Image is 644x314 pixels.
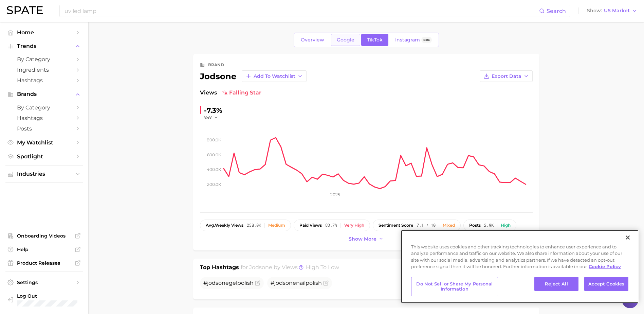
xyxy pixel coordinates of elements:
a: Product Releases [5,258,83,268]
span: 238.0k [247,223,261,228]
button: posts2.9kHigh [463,220,516,231]
a: Home [5,27,83,38]
span: Onboarding Videos [17,233,71,239]
button: Flag as miscategorized or irrelevant [323,280,329,286]
a: by Category [5,54,83,65]
span: Show more [349,236,376,242]
span: jodsone [207,280,229,286]
span: # gelpolish [203,280,254,286]
a: TikTok [361,34,388,46]
span: Settings [17,279,71,285]
span: by Category [17,56,71,63]
tspan: 2025 [330,192,340,197]
span: Overview [301,37,324,43]
span: TikTok [367,37,383,43]
span: posts [469,223,481,228]
span: Instagram [395,37,420,43]
span: Hashtags [17,77,71,84]
span: 2.9k [484,223,494,228]
button: Industries [5,169,83,179]
span: Help [17,246,71,252]
span: jodsone [249,264,272,271]
span: My Watchlist [17,139,71,146]
span: US Market [604,9,630,13]
button: paid views83.7%Very high [294,220,370,231]
tspan: 800.0k [207,137,221,142]
a: InstagramBeta [389,34,438,46]
div: Mixed [443,223,455,228]
div: Very high [344,223,364,228]
button: Accept Cookies [584,277,628,291]
span: Home [17,29,71,36]
span: 7.1 / 10 [417,223,436,228]
a: Overview [295,34,330,46]
a: Hashtags [5,75,83,86]
span: high to low [306,264,339,271]
div: Privacy [401,230,639,303]
span: Search [547,8,566,14]
span: # nailpolish [271,280,322,286]
button: Show more [347,234,386,244]
button: Export Data [480,70,533,82]
a: Google [331,34,360,46]
span: Posts [17,125,71,132]
div: -7.3% [204,105,223,116]
span: Industries [17,171,71,177]
button: Add to Watchlist [242,70,307,82]
span: by Category [17,104,71,111]
span: Ingredients [17,67,71,73]
a: My Watchlist [5,137,83,148]
tspan: 200.0k [207,181,221,187]
input: Search here for a brand, industry, or ingredient [64,5,539,17]
button: sentiment score7.1 / 10Mixed [373,220,461,231]
span: Brands [17,91,71,97]
div: brand [208,61,224,69]
button: ShowUS Market [585,6,639,15]
button: avg.weekly views238.0kMedium [200,220,291,231]
a: Ingredients [5,65,83,75]
span: YoY [204,115,212,121]
button: Do Not Sell or Share My Personal Information, Opens the preference center dialog [411,277,498,296]
a: More information about your privacy, opens in a new tab [589,264,621,269]
h1: Top Hashtags [200,263,239,273]
button: Flag as miscategorized or irrelevant [255,280,260,286]
span: Google [337,37,354,43]
button: Trends [5,41,83,51]
a: Hashtags [5,113,83,123]
button: Reject All [534,277,578,291]
span: Product Releases [17,260,71,266]
div: This website uses cookies and other tracking technologies to enhance user experience and to analy... [401,244,639,274]
a: by Category [5,102,83,113]
img: SPATE [7,6,43,14]
div: Medium [268,223,285,228]
h2: for by Views [241,263,339,273]
button: Close [620,230,635,245]
span: sentiment score [379,223,413,228]
span: 83.7% [325,223,337,228]
abbr: average [206,223,215,228]
a: Onboarding Videos [5,231,83,241]
span: Beta [423,37,430,43]
tspan: 600.0k [207,152,221,157]
span: weekly views [206,223,243,228]
a: Posts [5,123,83,134]
img: falling star [222,90,228,95]
button: Brands [5,89,83,99]
div: Cookie banner [401,230,639,303]
div: High [501,223,511,228]
span: Views [200,89,217,97]
span: Add to Watchlist [254,73,295,79]
span: jodsone [274,280,296,286]
a: Log out. Currently logged in with e-mail sramana_sharma@cotyinc.com. [5,291,83,309]
span: Show [587,9,602,13]
span: Hashtags [17,115,71,121]
span: Log Out [17,293,92,299]
a: Help [5,244,83,255]
span: falling star [222,89,261,97]
tspan: 400.0k [207,167,221,172]
a: Settings [5,277,83,287]
span: Export Data [492,73,521,79]
a: Spotlight [5,151,83,162]
div: jodsone [200,70,307,82]
span: paid views [299,223,322,228]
